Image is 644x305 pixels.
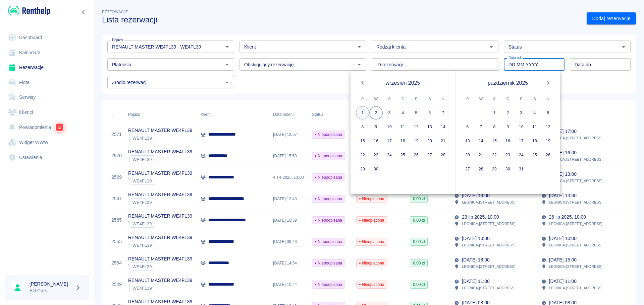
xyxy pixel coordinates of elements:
[111,195,122,202] a: 2567
[369,148,383,162] button: 23
[423,120,436,134] button: 13
[619,42,628,52] button: Otwórz
[5,5,50,16] a: Renthelp logo
[357,92,369,105] span: poniedziałek
[128,148,192,155] p: RENAULT MASTER WE4FL39
[410,148,423,162] button: 26
[410,260,427,266] span: 0,00 zł
[270,145,309,167] div: [DATE] 15:53
[487,42,496,52] button: Otwórz
[488,162,501,176] button: 29
[312,282,345,288] span: Niepodpisana
[549,278,577,285] p: [DATE] 11:00
[8,5,50,16] img: Renthelp logo
[369,162,383,176] button: 30
[273,105,296,124] div: Data rezerwacji
[488,79,528,87] span: październik 2025
[515,134,528,148] button: 17
[312,105,323,124] div: Status
[462,235,489,242] p: [DATE] 10:00
[549,199,602,205] p: LEGNICA , [STREET_ADDRESS]
[111,238,122,245] a: 2555
[515,162,528,176] button: 31
[462,278,489,285] p: [DATE] 11:00
[130,136,155,141] span: WE4FL39
[356,162,369,176] button: 29
[515,106,528,120] button: 3
[515,148,528,162] button: 24
[128,284,192,292] div: `
[222,78,232,87] button: Otwórz
[356,148,369,162] button: 22
[5,120,89,135] a: Powiadomienia2
[461,148,474,162] button: 20
[462,221,515,227] p: LEGNICA , [STREET_ADDRESS]
[111,217,122,224] a: 2565
[396,106,410,120] button: 4
[111,131,122,138] a: 2571
[128,191,192,198] p: RENAULT MASTER WE4FL39
[423,106,436,120] button: 6
[410,120,423,134] button: 12
[128,220,192,228] div: `
[436,106,450,120] button: 7
[410,217,427,223] span: 0,00 zł
[501,148,515,162] button: 23
[128,255,192,262] p: RENAULT MASTER WE4FL39
[309,105,353,124] div: Status
[102,10,128,14] span: Rezerwacje
[410,106,423,120] button: 5
[549,192,577,199] p: [DATE] 13:00
[383,92,395,105] span: środa
[502,92,514,105] span: czwartek
[270,124,309,145] div: [DATE] 13:57
[474,134,488,148] button: 14
[529,92,541,105] span: sobota
[528,120,541,134] button: 11
[5,75,89,90] a: Flota
[396,120,410,134] button: 11
[30,281,72,287] h6: [PERSON_NAME]
[296,110,305,119] button: Sort
[356,106,369,120] button: 1
[128,198,192,206] div: `
[5,105,89,120] a: Klienci
[462,256,489,263] p: [DATE] 18:00
[383,134,396,148] button: 17
[270,105,309,124] div: Data rezerwacji
[549,235,577,242] p: [DATE] 10:00
[410,239,427,245] span: 0,00 zł
[5,135,89,150] a: Widget WWW
[549,256,577,263] p: [DATE] 15:00
[423,134,436,148] button: 20
[541,120,555,134] button: 12
[570,58,631,71] input: DD.MM.YYYY
[549,214,586,221] p: 26 lip 2025, 10:00
[270,210,309,231] div: [DATE] 10:39
[5,90,89,105] a: Serwisy
[436,134,450,148] button: 21
[102,15,581,24] h3: Lista rezerwacji
[541,106,555,120] button: 5
[357,239,387,245] span: Nieopłacona
[355,42,364,52] button: Otwórz
[128,170,192,177] p: RENAULT MASTER WE4FL39
[549,221,602,227] p: LEGNICA , [STREET_ADDRESS]
[549,128,577,135] p: [DATE] 17:00
[462,263,515,270] p: LEGNICA , [STREET_ADDRESS]
[396,148,410,162] button: 25
[312,153,345,159] span: Niepodpisana
[312,196,345,202] span: Niepodpisana
[515,92,527,105] span: piątek
[461,120,474,134] button: 6
[270,188,309,210] div: [DATE] 12:43
[410,196,427,202] span: 0,00 zł
[130,200,155,205] span: WE4FL39
[462,92,474,105] span: poniedziałek
[356,134,369,148] button: 15
[461,134,474,148] button: 13
[501,120,515,134] button: 9
[549,156,602,162] p: LEGNICA , [STREET_ADDRESS]
[369,120,383,134] button: 9
[488,120,501,134] button: 8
